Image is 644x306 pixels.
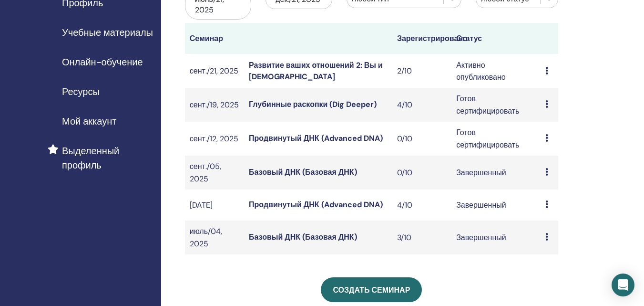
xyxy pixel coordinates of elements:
[62,56,143,68] font: Онлайн-обучение
[249,99,377,109] a: Глубинные раскопки (Dig Deeper)
[190,100,239,110] font: сент./19, 2025
[321,277,422,302] a: Создать семинар
[62,145,119,171] font: Выделенный профиль
[62,26,153,39] font: Учебные материалы
[456,127,519,149] font: Готов сертифицировать
[190,66,238,76] font: сент./21, 2025
[190,226,222,248] font: июль/04, 2025
[456,60,506,82] font: Активно опубликовано
[397,200,412,210] font: 4/10
[333,285,410,295] font: Создать семинар
[249,60,383,82] a: Развитие ваших отношений 2: Вы и [DEMOGRAPHIC_DATA]
[190,134,238,144] font: сент./12, 2025
[62,115,116,127] font: Мой аккаунт
[456,168,506,178] font: Завершенный
[456,232,506,243] font: Завершенный
[190,161,221,183] font: сент./05, 2025
[397,232,411,243] font: 3/10
[456,33,482,43] font: Статус
[397,168,412,178] font: 0/10
[397,100,412,110] font: 4/10
[249,232,357,242] a: Базовый ДНК (Базовая ДНК)
[249,167,357,177] a: Базовый ДНК (Базовая ДНК)
[612,274,634,296] div: Открытый Интерком Мессенджер
[249,200,382,210] a: Продвинутый ДНК (Advanced DNA)
[397,134,412,144] font: 0/10
[190,33,223,43] font: Семинар
[397,66,412,76] font: 2/10
[249,133,382,143] a: Продвинутый ДНК (Advanced DNA)
[397,33,468,43] font: Зарегистрировано
[456,200,506,210] font: Завершенный
[456,94,519,116] font: Готов сертифицировать
[190,200,213,210] font: [DATE]
[62,85,100,98] font: Ресурсы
